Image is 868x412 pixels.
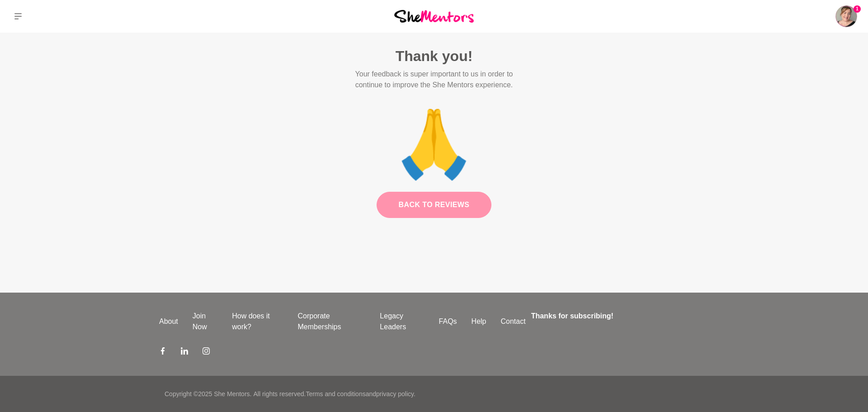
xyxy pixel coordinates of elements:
[290,311,373,332] a: Corporate Memberships
[159,347,166,358] a: Facebook
[306,390,365,398] a: Terms and conditions
[225,311,290,332] a: How does it work?
[165,389,251,399] p: Copyright © 2025 She Mentors .
[152,316,185,327] a: About
[835,5,857,27] a: Ruth Slade1
[181,347,188,358] a: LinkedIn
[376,390,414,398] a: privacy policy
[531,311,703,322] h4: Thanks for subscribing!
[854,5,861,13] span: 1
[464,316,494,327] a: Help
[275,112,593,177] p: 🙏
[377,192,492,218] a: Back to Reviews
[394,10,474,22] img: She Mentors Logo
[494,316,533,327] a: Contact
[835,5,857,27] img: Ruth Slade
[185,311,225,332] a: Join Now
[432,316,464,327] a: FAQs
[373,311,431,332] a: Legacy Leaders
[203,347,210,358] a: Instagram
[347,69,521,90] p: Your feedback is super important to us in order to continue to improve the She Mentors experience.
[275,47,593,65] h2: Thank you!
[253,389,415,399] p: All rights reserved. and .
